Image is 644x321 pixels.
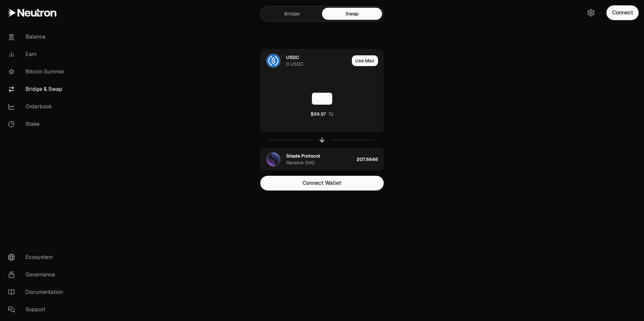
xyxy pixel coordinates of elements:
[3,266,72,283] a: Governance
[267,54,280,67] img: USDC Logo
[322,8,382,20] a: Swap
[261,148,383,171] button: SHD LogoShade ProtocolReceive SHD207.6646
[260,176,384,191] button: Connect Wallet
[286,159,315,166] div: Receive SHD
[3,249,72,266] a: Ecosystem
[3,28,72,46] a: Balance
[3,283,72,301] a: Documentation
[261,49,349,72] div: USDC LogoUSDC0 USDC
[311,111,334,117] button: $99.97
[3,98,72,115] a: Orderbook
[286,54,299,61] div: USDC
[3,301,72,318] a: Support
[3,115,72,133] a: Stake
[267,153,280,166] img: SHD Logo
[606,5,639,20] button: Connect
[3,81,72,98] a: Bridge & Swap
[286,61,304,67] div: 0 USDC
[261,148,354,171] div: SHD LogoShade ProtocolReceive SHD
[3,46,72,63] a: Earn
[262,8,322,20] a: Bridge
[3,63,72,81] a: Bitcoin Summer
[286,153,320,159] div: Shade Protocol
[311,111,326,117] div: $99.97
[357,148,383,171] div: 207.6646
[352,55,378,66] button: Use Max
